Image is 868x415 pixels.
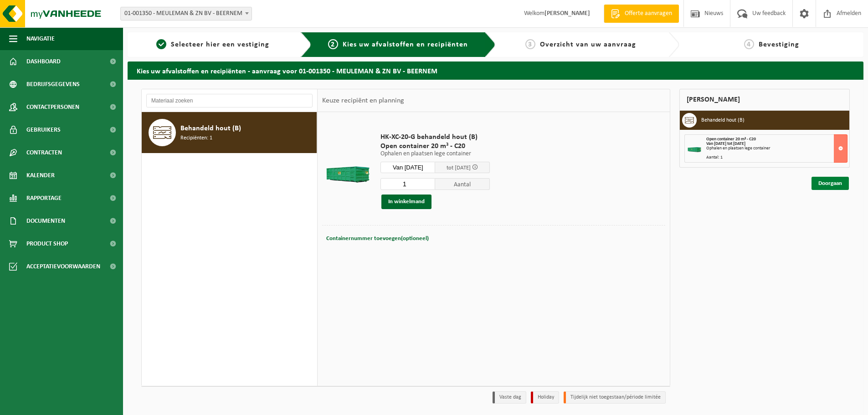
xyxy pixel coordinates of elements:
span: Acceptatievoorwaarden [26,255,100,278]
span: 3 [525,39,535,49]
span: Bedrijfsgegevens [26,73,80,96]
span: Behandeld hout (B) [180,123,241,134]
span: Contracten [26,141,62,164]
span: HK-XC-20-G behandeld hout (B) [380,133,490,142]
span: tot [DATE] [447,165,471,171]
div: Ophalen en plaatsen lege container [706,146,847,151]
strong: Van [DATE] tot [DATE] [706,141,745,146]
span: Navigatie [26,27,55,50]
span: Recipiënten: 1 [180,134,212,143]
span: Kalender [26,164,55,187]
button: Containernummer toevoegen(optioneel) [325,232,430,245]
span: 1 [156,39,166,49]
span: 01-001350 - MEULEMAN & ZN BV - BEERNEM [120,7,252,20]
span: Containernummer toevoegen(optioneel) [326,236,429,241]
span: Dashboard [26,50,61,73]
div: Keuze recipiënt en planning [318,89,409,112]
a: Offerte aanvragen [604,5,679,23]
button: In winkelmand [381,195,431,209]
li: Vaste dag [493,391,526,404]
input: Materiaal zoeken [146,94,313,108]
span: Bevestiging [759,41,799,48]
h2: Kies uw afvalstoffen en recipiënten - aanvraag voor 01-001350 - MEULEMAN & ZN BV - BEERNEM [128,61,863,79]
span: Rapportage [26,187,62,210]
input: Selecteer datum [380,162,435,173]
li: Tijdelijk niet toegestaan/période limitée [564,391,666,404]
span: 4 [744,39,754,49]
span: Open container 20 m³ - C20 [706,137,756,142]
span: Open container 20 m³ - C20 [380,142,490,151]
div: [PERSON_NAME] [679,89,850,111]
span: Contactpersonen [26,96,79,118]
span: Gebruikers [26,118,61,141]
span: Kies uw afvalstoffen en recipiënten [343,41,468,48]
a: 1Selecteer hier een vestiging [132,39,293,50]
span: Offerte aanvragen [622,9,674,18]
li: Holiday [531,391,559,404]
span: Selecteer hier een vestiging [171,41,269,48]
p: Ophalen en plaatsen lege container [380,151,490,157]
span: 2 [328,39,338,49]
strong: [PERSON_NAME] [544,10,590,17]
span: Documenten [26,210,65,232]
span: Aantal [435,178,490,190]
button: Behandeld hout (B) Recipiënten: 1 [142,112,317,153]
a: Doorgaan [812,177,849,190]
span: Product Shop [26,232,68,255]
span: 01-001350 - MEULEMAN & ZN BV - BEERNEM [121,7,252,20]
h3: Behandeld hout (B) [701,113,745,128]
div: Aantal: 1 [706,155,847,160]
span: Overzicht van uw aanvraag [540,41,636,48]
